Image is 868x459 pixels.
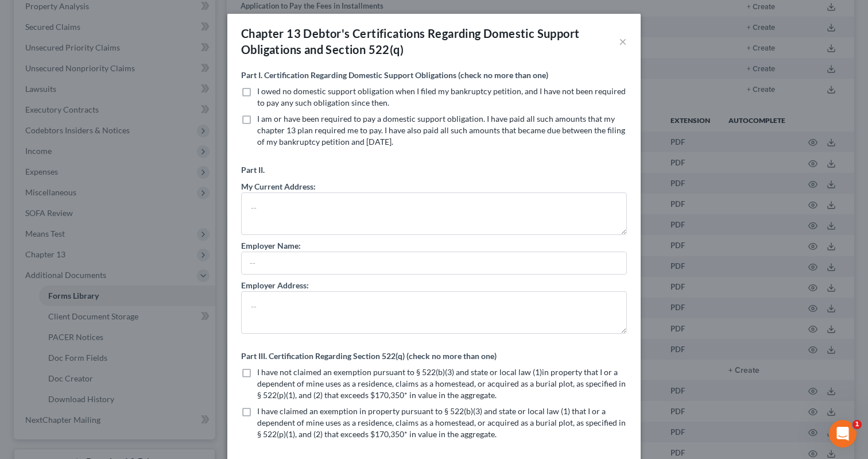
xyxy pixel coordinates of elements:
[257,406,626,439] span: I have claimed an exemption in property pursuant to § 522(b)(3) and state or local law (1) that I...
[241,279,309,291] label: Employer Address:
[852,420,862,429] span: 1
[257,114,625,146] span: I am or have been required to pay a domestic support obligation. I have paid all such amounts tha...
[257,86,626,107] span: I owed no domestic support obligation when I filed my bankruptcy petition, and I have not been re...
[241,25,619,57] div: Chapter 13 Debtor's Certifications Regarding Domestic Support Obligations and Section 522(q)
[241,350,497,362] label: Part III. Certification Regarding Section 522(q) (check no more than one)
[829,420,857,448] iframe: Intercom live chat
[241,180,316,192] label: My Current Address:
[619,34,627,48] button: ×
[241,240,301,252] label: Employer Name:
[257,367,626,400] span: I have not claimed an exemption pursuant to § 522(b)(3) and state or local law (1)in property tha...
[241,69,548,81] label: Part I. Certification Regarding Domestic Support Obligations (check no more than one)
[241,164,265,176] label: Part II.
[242,252,626,274] input: --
